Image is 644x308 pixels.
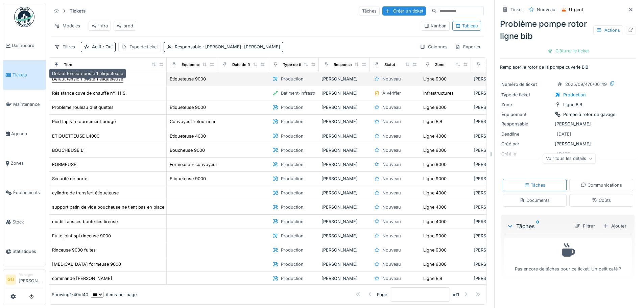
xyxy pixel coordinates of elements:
div: Sécurité de porte [52,175,87,182]
div: Production [281,175,304,182]
div: [PERSON_NAME] [321,275,367,282]
div: 2025/09/470/00149 [565,81,607,88]
div: commande [PERSON_NAME] [52,275,112,282]
div: Résistance cuve de chauffe n°1 H.S. [52,90,127,96]
p: Remplacer le rotor de la pompe cuverie BIB [500,64,636,70]
div: [PERSON_NAME] [321,104,367,111]
div: Nouveau [382,275,401,282]
a: GG Manager[PERSON_NAME] [6,272,43,288]
div: Production [281,118,304,125]
a: Équipements [3,178,46,207]
div: Tableau [455,23,478,29]
div: Titre [64,62,72,68]
div: [PERSON_NAME] [474,218,519,225]
div: Production [281,218,304,225]
div: Manager [19,272,43,277]
div: Tâches [507,222,569,230]
div: [PERSON_NAME] [321,190,367,196]
div: Etiqueteuse 9000 [170,104,206,111]
div: Ticket [510,6,523,13]
div: [PERSON_NAME] [474,204,519,210]
div: [PERSON_NAME] [474,175,519,182]
div: [PERSON_NAME] [321,147,367,153]
div: Production [281,233,304,239]
li: GG [6,275,16,285]
div: Production [281,76,304,82]
div: Nouveau [382,233,401,239]
div: Ligne 4000 [423,190,447,196]
div: Actif [92,44,113,50]
div: prod [117,23,133,29]
div: BOUCHEUSE L1 [52,147,85,153]
div: [PERSON_NAME] [321,247,367,253]
span: : [PERSON_NAME], [PERSON_NAME] [201,44,280,49]
div: Infrastructures [423,90,454,96]
div: Production [281,147,304,153]
span: Statistiques [13,248,43,255]
div: [PERSON_NAME] [474,147,519,153]
div: items per page [91,291,137,298]
div: Ligne BIB [423,118,442,125]
div: Nouveau [382,133,401,139]
div: Tâches [524,182,545,188]
div: Etiqueteuse 4000 [170,133,206,139]
div: [PERSON_NAME] [321,90,367,96]
a: Statistiques [3,237,46,266]
div: Showing 1 - 40 of 40 [52,291,88,298]
div: cylindre de transfert étiqueteuse [52,190,119,196]
div: [PERSON_NAME] [474,118,519,125]
div: Responsable [175,44,280,50]
div: Nouveau [382,190,401,196]
div: [PERSON_NAME] [321,218,367,225]
div: [PERSON_NAME] [474,247,519,253]
div: Production [563,92,586,98]
div: Problème rouleau d'étiquettes [52,104,114,111]
div: Nouveau [382,76,401,82]
div: Actions [593,25,623,35]
div: Nouveau [537,6,555,13]
div: Nouveau [382,261,401,267]
div: Production [281,133,304,139]
div: [PERSON_NAME] [474,161,519,168]
div: [PERSON_NAME] [321,76,367,82]
div: Ligne 4000 [423,133,447,139]
div: Équipement [501,111,552,118]
div: [PERSON_NAME] [501,141,635,147]
div: À vérifier [382,90,401,96]
div: [PERSON_NAME] [321,175,367,182]
div: support patin de vide boucheuse ne tient pas en place [52,204,164,210]
div: Ligne 9000 [423,233,447,239]
div: Ligne BIB [423,275,442,282]
div: [MEDICAL_DATA] formeuse 9000 [52,261,121,267]
div: [PERSON_NAME] [474,233,519,239]
div: Colonnes [417,42,451,52]
div: [PERSON_NAME] [474,133,519,139]
span: Équipements [13,189,43,196]
div: Problème pompe rotor ligne bib [500,18,636,42]
div: Fuite joint spi rinçeuse 9000 [52,233,111,239]
div: Etiqueteuse 9000 [170,76,206,82]
div: Nouveau [382,218,401,225]
div: Etiqueteuse 9000 [170,175,206,182]
div: Ligne 9000 [423,261,447,267]
div: Production [281,247,304,253]
div: Nouveau [382,204,401,210]
div: Page [377,291,387,298]
div: [PERSON_NAME] [474,261,519,267]
div: Boucheuse 9000 [170,147,205,153]
div: infra [92,23,108,29]
div: Ligne 9000 [423,175,447,182]
div: [PERSON_NAME] [474,190,519,196]
div: Rinceuse 9000 fuites [52,247,96,253]
div: Ligne 4000 [423,218,447,225]
div: Responsable [501,121,552,127]
div: Communications [581,182,622,188]
div: Production [281,104,304,111]
div: Filtres [51,42,78,52]
div: Kanban [424,23,447,29]
div: Zone [435,62,445,68]
strong: Tickets [67,8,88,14]
div: Ligne BIB [563,101,582,108]
a: Dashboard [3,31,46,60]
div: [PERSON_NAME] [321,233,367,239]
